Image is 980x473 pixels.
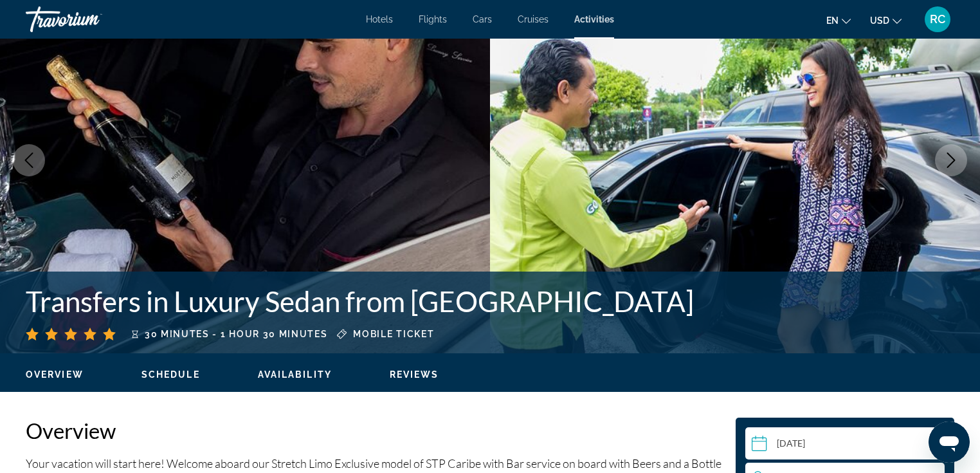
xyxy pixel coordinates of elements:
button: Change currency [870,11,902,30]
h1: Transfers in Luxury Sedan from [GEOGRAPHIC_DATA] [26,284,749,318]
button: Previous image [13,144,45,176]
a: Flights [419,14,447,24]
button: Availability [258,369,332,380]
button: Reviews [390,369,439,380]
button: Schedule [141,369,200,380]
button: User Menu [921,6,954,33]
a: Travorium [26,3,154,36]
button: Next image [935,144,967,176]
span: USD [870,15,889,26]
a: Activities [574,14,614,24]
span: Overview [26,369,84,380]
span: 30 minutes - 1 hour 30 minutes [145,329,327,339]
a: Cars [473,14,492,24]
span: Mobile ticket [353,329,434,339]
a: Hotels [366,14,393,24]
a: Cruises [518,14,549,24]
span: RC [930,13,945,26]
iframe: Button to launch messaging window [929,422,970,463]
span: Reviews [390,369,439,380]
button: Change language [826,11,851,30]
button: Overview [26,369,84,380]
span: Availability [258,369,332,380]
span: en [826,15,839,26]
h2: Overview [26,418,723,443]
span: Schedule [141,369,200,380]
